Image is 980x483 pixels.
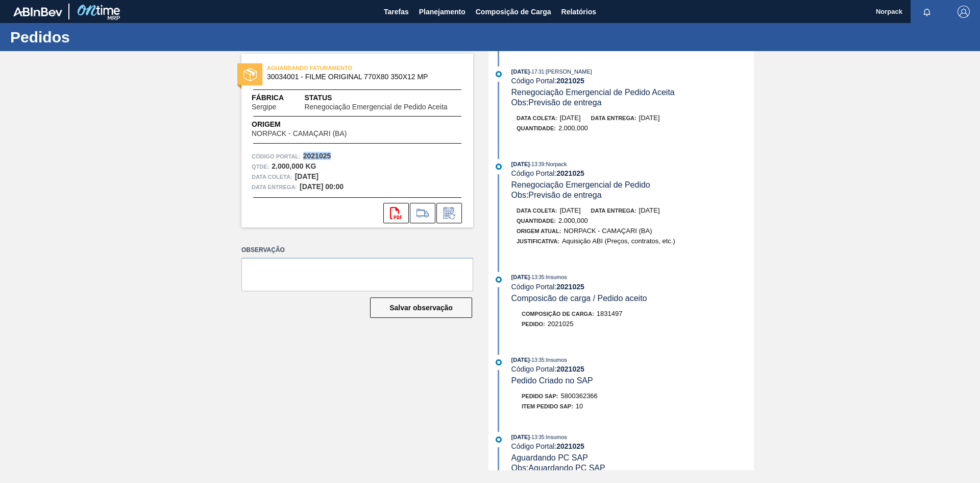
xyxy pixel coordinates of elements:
[556,283,584,291] strong: 2021025
[560,114,581,122] span: [DATE]
[544,161,567,167] span: : Norpack
[558,124,588,132] span: 2.000,000
[958,6,970,18] img: Logout
[511,294,647,303] span: Composicão de carga / Pedido aceito
[522,393,558,399] span: Pedido SAP:
[267,73,452,81] span: 30034001 - FILME ORIGINAL 770X80 350X12 MP
[522,321,545,327] span: Pedido :
[252,172,292,182] span: Data coleta:
[511,365,754,373] div: Código Portal:
[522,403,573,409] span: Item pedido SAP:
[511,180,650,189] span: Renegociação Emergencial de Pedido
[511,376,593,385] span: Pedido Criado no SAP
[252,119,376,130] span: Origem
[496,164,502,170] img: atual
[530,162,544,167] span: - 13:39
[300,182,344,191] strong: [DATE] 00:00
[252,103,276,111] span: Sergipe
[517,125,556,131] span: Quantidade :
[511,442,754,450] div: Código Portal:
[544,274,567,280] span: : Insumos
[597,310,623,317] span: 1831497
[530,434,544,440] span: - 13:35
[383,203,409,223] div: Abrir arquivo PDF
[517,115,557,121] span: Data coleta:
[496,359,502,365] img: atual
[370,297,472,318] button: Salvar observação
[530,69,544,75] span: - 17:31
[511,161,530,167] span: [DATE]
[272,162,316,170] strong: 2.000,000 KG
[561,392,598,400] span: 5800362366
[556,442,584,450] strong: 2021025
[496,436,502,443] img: atual
[511,191,602,199] span: Obs: Previsão de entrega
[511,464,605,472] span: Obs: Aguardando PC SAP
[548,320,574,328] span: 2021025
[544,68,592,75] span: : [PERSON_NAME]
[10,31,191,43] h1: Pedidos
[267,63,410,73] span: AGUARDANDO FATURAMENTO
[304,93,463,103] span: Status
[511,98,602,107] span: Obs: Previsão de entrega
[511,274,530,280] span: [DATE]
[252,130,347,137] span: NORPACK - CAMAÇARI (BA)
[517,208,557,214] span: Data coleta:
[911,5,943,19] button: Notificações
[511,453,588,462] span: Aguardando PC SAP
[252,162,269,172] span: Qtde :
[303,152,331,160] strong: 2021025
[517,228,561,234] span: Origem Atual:
[563,227,652,235] span: NORPACK - CAMAÇARI (BA)
[496,277,502,283] img: atual
[13,7,62,16] img: TNhmsLtSVTkK8tSr43FrP2fwEKptu5GPRR3wAAAABJRU5ErkJggg==
[436,203,462,223] div: Informar alteração no pedido
[252,182,297,192] span: Data entrega:
[511,88,675,97] span: Renegociação Emergencial de Pedido Aceita
[511,68,530,75] span: [DATE]
[561,6,596,18] span: Relatórios
[252,151,301,162] span: Código Portal:
[517,238,559,244] span: Justificativa:
[252,93,304,103] span: Fábrica
[591,115,636,121] span: Data entrega:
[591,208,636,214] span: Data entrega:
[544,434,567,440] span: : Insumos
[556,169,584,177] strong: 2021025
[562,237,675,245] span: Aquisição ABI (Preços, contratos, etc.)
[558,217,588,224] span: 2.000,000
[410,203,435,223] div: Ir para Composição de Carga
[295,172,318,180] strong: [DATE]
[476,6,551,18] span: Composição de Carga
[639,114,660,122] span: [DATE]
[522,311,594,317] span: Composição de Carga :
[556,365,584,373] strong: 2021025
[511,77,754,85] div: Código Portal:
[241,243,473,258] label: Observação
[530,274,544,280] span: - 13:35
[560,206,581,214] span: [DATE]
[511,357,530,363] span: [DATE]
[419,6,465,18] span: Planejamento
[639,206,660,214] span: [DATE]
[304,103,447,111] span: Renegociação Emergencial de Pedido Aceita
[511,169,754,177] div: Código Portal:
[496,71,502,77] img: atual
[243,68,257,81] img: status
[544,357,567,363] span: : Insumos
[530,357,544,363] span: - 13:35
[576,402,583,410] span: 10
[384,6,409,18] span: Tarefas
[556,77,584,85] strong: 2021025
[511,434,530,440] span: [DATE]
[511,283,754,291] div: Código Portal:
[517,218,556,224] span: Quantidade :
